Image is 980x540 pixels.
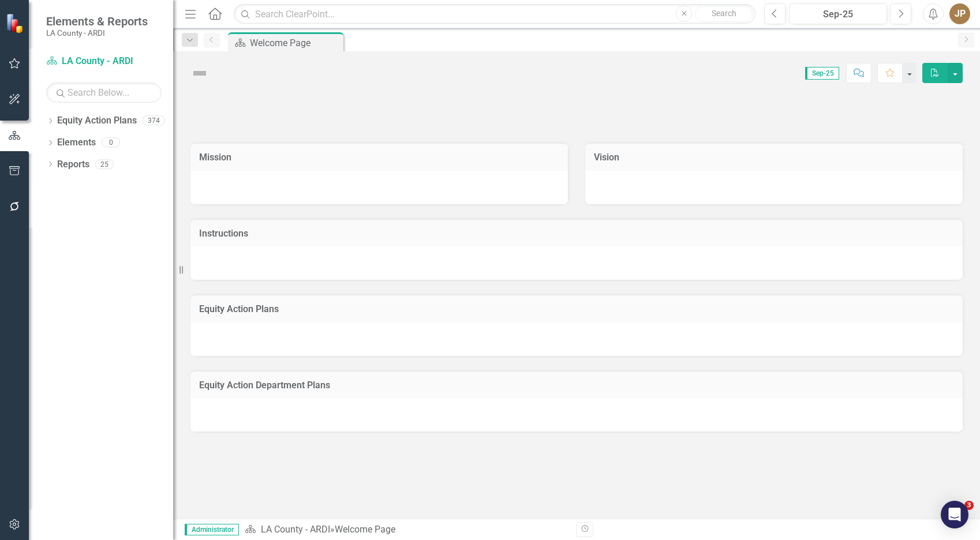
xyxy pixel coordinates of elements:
[185,524,239,535] span: Administrator
[143,116,165,126] div: 374
[57,136,96,149] a: Elements
[245,523,568,537] div: »
[57,114,137,127] a: Equity Action Plans
[949,3,970,24] button: JP
[964,501,974,510] span: 3
[46,14,148,28] span: Elements & Reports
[695,6,753,22] button: Search
[234,4,755,24] input: Search ClearPoint...
[190,64,209,82] img: Not Defined
[805,67,839,80] span: Sep-25
[712,9,736,18] span: Search
[46,82,162,103] input: Search Below...
[261,524,330,535] a: LA County - ARDI
[102,138,120,148] div: 0
[46,28,148,37] small: LA County - ARDI
[199,380,954,391] h3: Equity Action Department Plans
[6,13,27,33] img: ClearPoint Strategy
[594,152,954,163] h3: Vision
[95,159,114,169] div: 25
[199,228,954,239] h3: Instructions
[199,152,559,163] h3: Mission
[199,304,954,314] h3: Equity Action Plans
[57,158,89,171] a: Reports
[941,501,968,528] div: Open Intercom Messenger
[789,3,887,24] button: Sep-25
[46,55,162,68] a: LA County - ARDI
[250,36,341,50] div: Welcome Page
[793,7,883,21] div: Sep-25
[335,524,395,535] div: Welcome Page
